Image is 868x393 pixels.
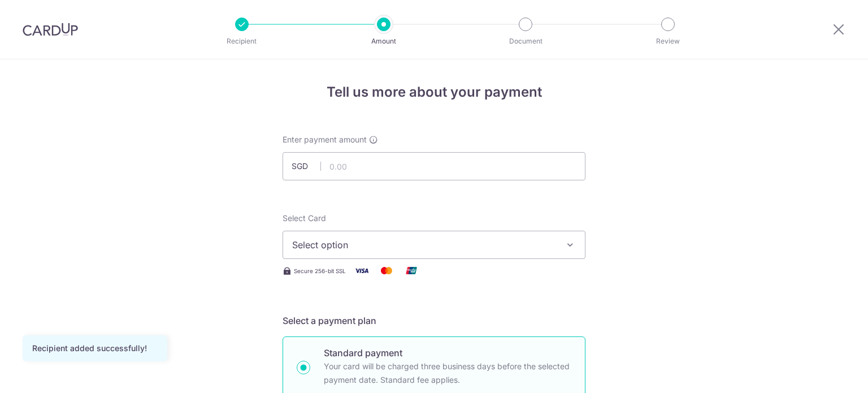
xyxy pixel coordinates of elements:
h5: Select a payment plan [283,314,585,327]
span: Enter payment amount [283,134,367,145]
img: Mastercard [375,264,398,278]
p: Document [484,36,567,47]
p: Review [626,36,710,47]
span: Select option [292,238,555,252]
h4: Tell us more about your payment [283,82,585,102]
iframe: Opens a widget where you can find more information [796,359,857,387]
span: SGD [292,161,321,172]
p: Standard payment [324,346,571,360]
p: Recipient [200,36,284,47]
p: Amount [342,36,426,47]
div: Recipient added successfully! [32,343,158,354]
button: Select option [283,231,585,259]
input: 0.00 [283,152,585,180]
span: translation missing: en.payables.payment_networks.credit_card.summary.labels.select_card [283,213,326,223]
img: Visa [350,264,373,278]
img: CardUp [23,23,78,36]
span: Secure 256-bit SSL [294,266,346,275]
img: Union Pay [400,264,423,278]
p: Your card will be charged three business days before the selected payment date. Standard fee appl... [324,360,571,387]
